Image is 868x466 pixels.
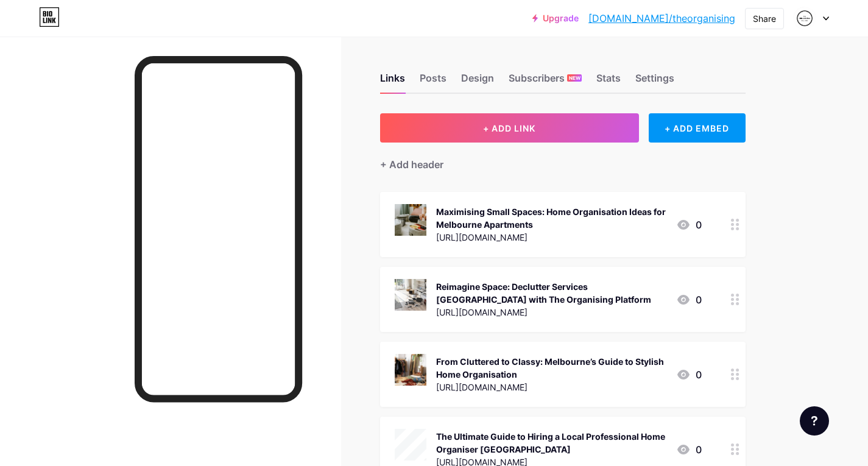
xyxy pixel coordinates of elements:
[676,292,702,307] div: 0
[569,74,580,82] span: NEW
[436,355,666,381] div: From Cluttered to Classy: Melbourne’s Guide to Stylish Home Organisation
[380,157,443,172] div: + Add header
[588,11,735,26] a: [DOMAIN_NAME]/theorganising
[436,205,666,231] div: Maximising Small Spaces: Home Organisation Ideas for Melbourne Apartments
[461,71,494,93] div: Design
[793,7,816,30] img: theorganising
[483,123,535,133] span: + ADD LINK
[420,71,446,93] div: Posts
[436,280,666,306] div: Reimagine Space: Declutter Services [GEOGRAPHIC_DATA] with The Organising Platform
[676,217,702,232] div: 0
[596,71,621,93] div: Stats
[436,231,666,244] div: [URL][DOMAIN_NAME]
[395,279,426,311] img: Reimagine Space: Declutter Services Melbourne with The Organising Platform
[395,354,426,386] img: From Cluttered to Classy: Melbourne’s Guide to Stylish Home Organisation
[509,71,582,93] div: Subscribers
[676,367,702,382] div: 0
[676,442,702,457] div: 0
[635,71,674,93] div: Settings
[753,12,776,25] div: Share
[436,430,666,456] div: The Ultimate Guide to Hiring a Local Professional Home Organiser [GEOGRAPHIC_DATA]
[380,71,405,93] div: Links
[436,381,666,394] div: [URL][DOMAIN_NAME]
[436,306,666,319] div: [URL][DOMAIN_NAME]
[649,113,746,143] div: + ADD EMBED
[380,113,639,143] button: + ADD LINK
[532,13,579,23] a: Upgrade
[395,204,426,236] img: Maximising Small Spaces: Home Organisation Ideas for Melbourne Apartments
